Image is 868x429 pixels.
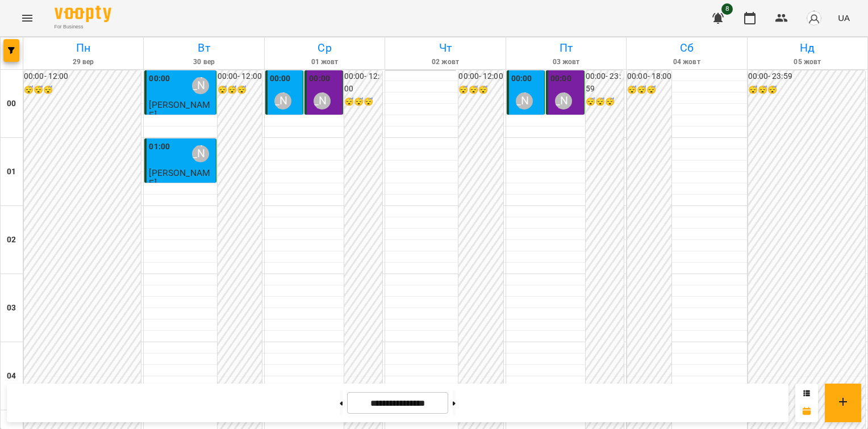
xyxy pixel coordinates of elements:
h6: 😴😴😴 [24,84,141,96]
h6: 04 [7,370,16,382]
h6: 03 [7,302,16,314]
img: Voopty Logo [55,6,111,22]
h6: Нд [749,39,866,57]
h6: 03 жовт [508,57,624,68]
span: For Business [55,23,111,31]
h6: Сб [628,39,745,57]
h6: 00:00 - 12:00 [218,70,262,83]
h6: Пт [508,39,624,57]
div: Красюк Анжела [314,92,331,110]
span: [PERSON_NAME] [550,115,581,145]
h6: 00 [7,98,16,110]
h6: 😴😴😴 [344,96,382,108]
span: [PERSON_NAME] [511,115,542,145]
h6: 😴😴😴 [627,84,671,96]
h6: 00:00 - 12:00 [344,70,382,95]
h6: Вт [145,39,262,57]
label: 00:00 [270,73,291,85]
span: [PERSON_NAME] [309,115,340,145]
span: [PERSON_NAME] [149,99,210,120]
div: Красюк Анжела [192,77,209,94]
h6: 04 жовт [628,57,745,68]
img: avatar_s.png [806,10,822,26]
span: [PERSON_NAME] [149,167,210,188]
label: 01:00 [149,141,170,153]
span: [PERSON_NAME] [270,115,301,145]
div: Красюк Анжела [516,92,533,110]
h6: 😴😴😴 [748,84,865,96]
button: UA [833,7,854,28]
h6: 02 [7,234,16,246]
h6: Пн [25,39,141,57]
h6: 02 жовт [387,57,503,68]
h6: 😴😴😴 [218,84,262,96]
h6: 01 жовт [266,57,383,68]
h6: 01 [7,166,16,178]
div: Красюк Анжела [274,92,291,110]
label: 00:00 [309,73,330,85]
h6: 😴😴😴 [458,84,503,96]
div: Красюк Анжела [555,92,572,110]
h6: 😴😴😴 [586,96,624,108]
div: Красюк Анжела [192,145,209,162]
h6: 30 вер [145,57,262,68]
button: Menu [14,5,41,32]
h6: Чт [387,39,503,57]
h6: 00:00 - 12:00 [24,70,141,83]
label: 00:00 [511,73,532,85]
h6: 00:00 - 18:00 [627,70,671,83]
label: 00:00 [149,73,170,85]
span: 8 [721,3,733,15]
h6: 29 вер [25,57,141,68]
h6: 05 жовт [749,57,866,68]
span: UA [838,12,850,24]
h6: 00:00 - 23:59 [586,70,624,95]
h6: 00:00 - 12:00 [458,70,503,83]
h6: 00:00 - 23:59 [748,70,865,83]
h6: Ср [266,39,383,57]
label: 00:00 [550,73,571,85]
